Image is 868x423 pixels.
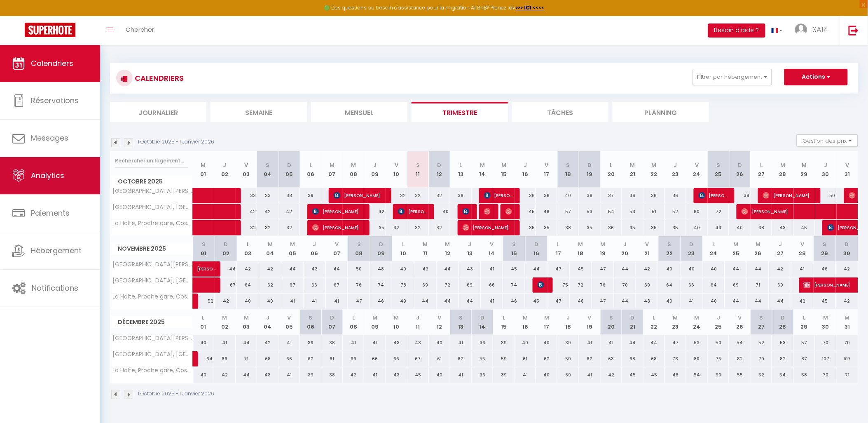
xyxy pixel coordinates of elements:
span: [PERSON_NAME] [484,204,491,219]
div: 41 [481,294,503,309]
abbr: M [652,161,657,169]
div: 45 [570,261,592,277]
div: 32 [386,188,407,203]
div: 33 [257,188,278,203]
abbr: D [588,161,592,169]
th: 06 [304,236,326,261]
abbr: S [717,161,721,169]
th: 21 [622,151,643,188]
div: 32 [236,220,257,235]
div: 72 [570,277,592,293]
abbr: J [674,161,677,169]
div: 72 [437,277,459,293]
div: 44 [725,261,747,277]
abbr: D [738,161,742,169]
abbr: V [545,161,549,169]
th: 06 [300,151,321,188]
th: 11 [407,151,429,188]
a: [PERSON_NAME] [193,261,215,277]
li: Journalier [110,102,206,122]
div: 40 [658,261,681,277]
img: Super Booking [25,23,75,37]
span: [GEOGRAPHIC_DATA][PERSON_NAME], [GEOGRAPHIC_DATA], [GEOGRAPHIC_DATA], [GEOGRAPHIC_DATA] [112,188,194,194]
div: 67 [281,277,304,293]
div: 64 [658,277,681,293]
abbr: L [760,161,763,169]
div: 32 [407,220,429,235]
div: 40 [729,220,751,235]
div: 32 [278,220,300,235]
div: 42 [237,261,259,277]
abbr: S [668,240,671,248]
th: 04 [257,151,278,188]
abbr: M [781,161,786,169]
span: La Halte, Proche gare, Cosy, Spacieux [112,220,194,226]
span: [PERSON_NAME] [505,204,512,219]
abbr: V [846,161,849,169]
div: 42 [278,204,300,219]
div: 37 [601,188,622,203]
span: [PERSON_NAME] [484,188,512,203]
span: [PERSON_NAME] [538,277,545,293]
div: 38 [729,188,751,203]
div: 69 [725,277,747,293]
span: [PERSON_NAME] [804,277,861,293]
abbr: M [201,161,206,169]
th: 05 [281,236,304,261]
div: 76 [592,277,614,293]
strong: >>> ICI <<<< [515,4,544,11]
abbr: J [524,161,527,169]
div: 54 [601,204,622,219]
th: 14 [472,151,493,188]
div: 69 [769,277,791,293]
li: Trimestre [412,102,508,122]
span: [GEOGRAPHIC_DATA][PERSON_NAME], [GEOGRAPHIC_DATA], [GEOGRAPHIC_DATA], [GEOGRAPHIC_DATA] [112,261,194,268]
abbr: J [779,240,782,248]
div: 47 [592,261,614,277]
div: 45 [503,261,525,277]
abbr: M [268,240,273,248]
div: 53 [579,204,600,219]
div: 67 [215,277,237,293]
th: 25 [725,236,747,261]
div: 47 [547,261,570,277]
div: 51 [643,204,665,219]
div: 64 [237,277,259,293]
div: 36 [579,188,600,203]
div: 32 [257,220,278,235]
div: 43 [414,261,437,277]
abbr: M [601,240,606,248]
div: 52 [193,294,215,309]
abbr: L [247,240,249,248]
th: 22 [658,236,681,261]
abbr: V [490,240,494,248]
th: 15 [503,236,525,261]
th: 20 [601,151,622,188]
span: Novembre 2025 [110,243,192,255]
span: [PERSON_NAME] [463,204,470,219]
th: 27 [751,151,772,188]
th: 23 [665,151,686,188]
th: 17 [547,236,570,261]
abbr: M [480,161,485,169]
abbr: M [351,161,356,169]
th: 19 [579,151,600,188]
span: Notifications [32,283,78,293]
div: 75 [547,277,570,293]
div: 44 [414,294,437,309]
div: 78 [392,277,414,293]
span: [PERSON_NAME] [197,257,216,273]
div: 45 [794,220,815,235]
abbr: L [713,240,715,248]
abbr: M [423,240,428,248]
abbr: S [823,240,827,248]
abbr: M [290,240,295,248]
div: 36 [643,188,665,203]
div: 44 [215,261,237,277]
abbr: M [578,240,583,248]
div: 36 [515,188,536,203]
div: 60 [686,204,708,219]
div: 41 [481,261,503,277]
th: 10 [392,236,414,261]
th: 01 [193,236,215,261]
